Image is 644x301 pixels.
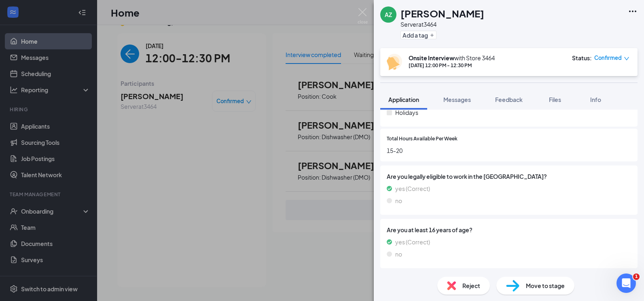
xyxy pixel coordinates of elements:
[628,6,638,16] svg: Ellipses
[526,281,565,290] span: Move to stage
[633,273,640,280] span: 1
[385,11,392,19] div: AZ
[400,20,484,28] div: Server at 3464
[395,108,418,117] span: Holidays
[594,54,622,62] span: Confirmed
[395,250,402,259] span: no
[387,146,631,155] span: 15-20
[624,56,629,61] span: down
[430,33,434,38] svg: Plus
[388,96,419,103] span: Application
[395,237,430,246] span: yes (Correct)
[409,54,454,61] b: Onsite Interview
[387,172,631,181] span: Are you legally eligible to work in the [GEOGRAPHIC_DATA]?
[590,96,601,103] span: Info
[549,96,561,103] span: Files
[495,96,523,103] span: Feedback
[387,135,458,143] span: Total Hours Available Per Week
[616,273,636,293] iframe: Intercom live chat
[409,62,495,69] div: [DATE] 12:00 PM - 12:30 PM
[443,96,471,103] span: Messages
[400,6,484,20] h1: [PERSON_NAME]
[409,54,495,62] div: with Store 3464
[572,54,592,62] div: Status :
[400,31,436,39] button: PlusAdd a tag
[395,184,430,193] span: yes (Correct)
[462,281,480,290] span: Reject
[387,225,631,234] span: Are you at least 16 years of age?
[395,196,402,205] span: no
